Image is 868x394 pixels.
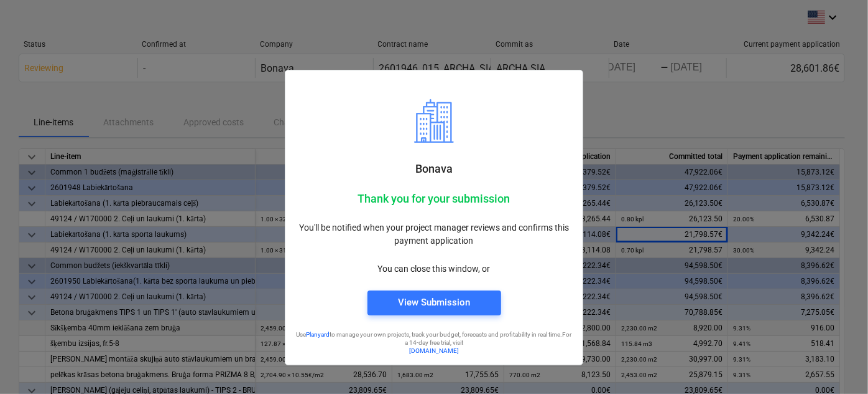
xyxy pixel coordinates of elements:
[295,221,573,247] p: You'll be notified when your project manager reviews and confirms this payment application
[367,291,501,315] button: View Submission
[398,294,470,310] div: View Submission
[307,331,330,338] a: Planyard
[295,330,573,347] p: Use to manage your own projects, track your budget, forecasts and profitability in real time. For...
[295,262,573,276] p: You can close this window, or
[409,347,459,354] a: [DOMAIN_NAME]
[295,191,573,206] p: Thank you for your submission
[295,161,573,176] p: Bonava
